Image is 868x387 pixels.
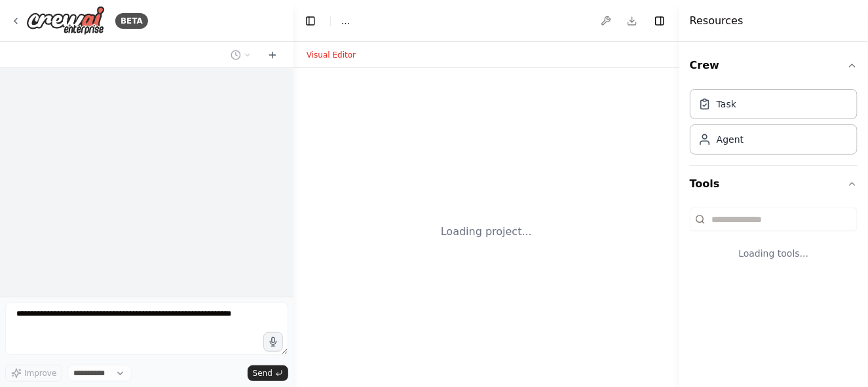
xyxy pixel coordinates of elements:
[441,224,532,240] div: Loading project...
[690,47,858,84] button: Crew
[651,12,669,30] button: Hide right sidebar
[341,14,350,28] span: ...
[248,365,288,381] button: Send
[253,368,273,378] span: Send
[301,12,320,30] button: Hide left sidebar
[26,6,105,35] img: Logo
[690,13,744,29] h4: Resources
[225,47,257,63] button: Switch to previous chat
[690,236,858,270] div: Loading tools...
[115,13,148,29] div: BETA
[690,166,858,202] button: Tools
[263,332,283,352] button: Click to speak your automation idea
[299,47,364,63] button: Visual Editor
[24,368,56,378] span: Improve
[690,202,858,281] div: Tools
[717,98,736,111] div: Task
[717,133,744,146] div: Agent
[690,84,858,165] div: Crew
[341,14,350,28] nav: breadcrumb
[262,47,283,63] button: Start a new chat
[5,365,62,382] button: Improve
